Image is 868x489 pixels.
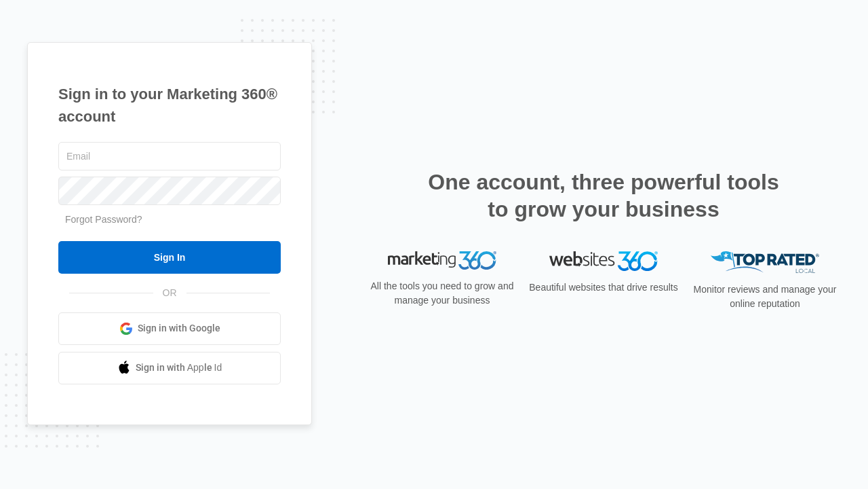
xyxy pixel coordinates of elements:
[58,352,281,384] a: Sign in with Apple Id
[58,142,281,170] input: Email
[549,251,658,271] img: Websites 360
[136,361,222,375] span: Sign in with Apple Id
[58,241,281,274] input: Sign In
[689,283,841,311] p: Monitor reviews and manage your online reputation
[138,321,220,336] span: Sign in with Google
[65,214,142,225] a: Forgot Password?
[424,168,783,223] h2: One account, three powerful tools to grow your business
[58,83,281,128] h1: Sign in to your Marketing 360® account
[388,251,496,270] img: Marketing 360
[366,279,518,308] p: All the tools you need to grow and manage your business
[528,280,679,295] p: Beautiful websites that drive results
[153,286,186,300] span: OR
[711,251,819,274] img: Top Rated Local
[58,312,281,345] a: Sign in with Google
